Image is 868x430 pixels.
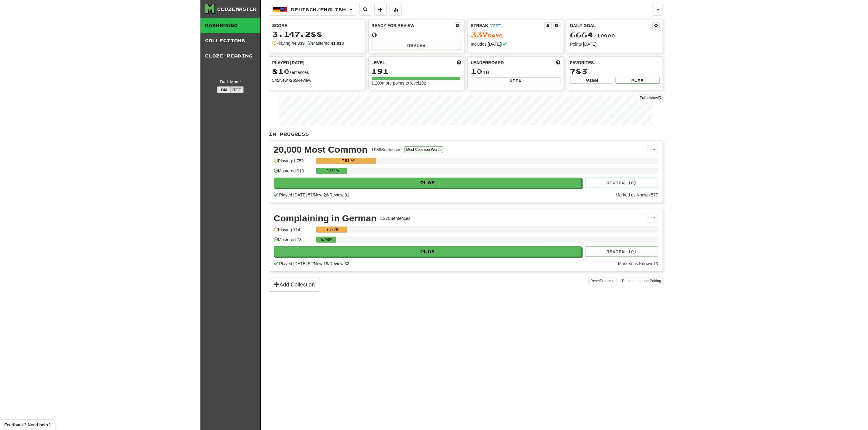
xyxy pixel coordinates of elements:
[585,178,658,188] button: Review (0)
[471,30,488,39] span: 337
[274,237,313,247] div: Mastered: 73
[274,227,313,237] div: Playing: 114
[205,79,256,85] div: Dark Mode
[200,33,260,48] a: Collections
[638,95,663,101] a: Full History
[291,7,346,12] span: Deutsch / English
[380,215,410,221] div: 1.270 Sentences
[279,192,313,197] span: Played [DATE]: 57
[272,77,362,83] div: New / Review
[372,60,385,66] span: Level
[272,78,279,83] strong: 545
[4,422,50,428] span: Open feedback widget
[269,4,356,16] button: Deutsch/English
[200,48,260,64] a: Cloze-Reading
[272,68,362,75] div: sentences
[292,41,305,46] strong: 44.339
[328,261,330,266] span: /
[274,178,582,188] button: Play
[600,279,615,283] span: Progress
[620,278,663,284] button: DeleteLanguage Pairing
[372,31,461,39] div: 0
[372,80,461,86] div: 1.209 more points to level 192
[314,192,328,197] span: New: 26
[274,168,313,178] div: Mastered: 910
[318,237,336,243] div: 5.748%
[471,41,561,47] div: Includes [DATE]!
[274,158,313,168] div: Playing: 1.752
[585,246,658,257] button: Review (0)
[370,147,401,153] div: 9.988 Sentences
[570,33,615,38] span: / 10000
[217,6,257,12] div: Clozemaster
[217,86,231,93] button: On
[372,23,454,29] div: Ready for Review
[471,31,561,39] div: Day s
[272,30,362,38] div: 3.147.288
[200,18,260,33] a: Dashboard
[374,4,387,16] button: Add sentence to collection
[331,41,344,46] strong: 41.813
[618,261,658,267] div: Marked as Known: 73
[313,192,314,197] span: /
[633,279,661,283] span: Language Pairing
[274,214,377,223] div: Complaining in German
[570,60,660,66] div: Favorites
[329,192,349,197] span: Review: 31
[570,68,660,75] div: 783
[589,278,616,284] button: ResetProgress
[318,168,347,174] div: 9.111%
[269,278,320,292] button: Add Collection
[570,23,653,29] div: Daily Goal
[404,146,443,153] button: Most Common Words
[272,40,305,46] div: Playing:
[318,227,347,233] div: 8.976%
[313,261,314,266] span: /
[570,41,660,47] div: Points [DATE]
[274,246,582,257] button: Play
[570,30,593,39] span: 6664
[616,77,660,84] button: Play
[372,41,461,50] button: Review
[272,60,304,66] span: Played [DATE]
[272,23,362,29] div: Score
[616,192,658,198] div: Marked as Known: 577
[457,60,461,66] span: Score more points to level up
[570,77,614,84] button: View
[489,24,502,28] a: (CEST)
[471,77,561,84] button: View
[471,60,504,66] span: Leaderboard
[279,261,313,266] span: Played [DATE]: 52
[274,145,367,154] div: 20,000 Most Common
[308,40,344,46] div: Mastered:
[314,261,328,266] span: New: 19
[390,4,402,16] button: More stats
[471,68,561,75] div: th
[556,60,561,66] span: This week in points, UTC
[290,78,297,83] strong: 265
[230,86,244,93] button: Off
[372,68,461,75] div: 191
[272,67,290,75] span: 810
[359,4,371,16] button: Search sentences
[318,158,376,164] div: 17.541%
[269,131,663,137] p: In Progress
[329,261,349,266] span: Review: 33
[471,67,482,75] span: 10
[471,23,544,29] div: Streak
[328,192,330,197] span: /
